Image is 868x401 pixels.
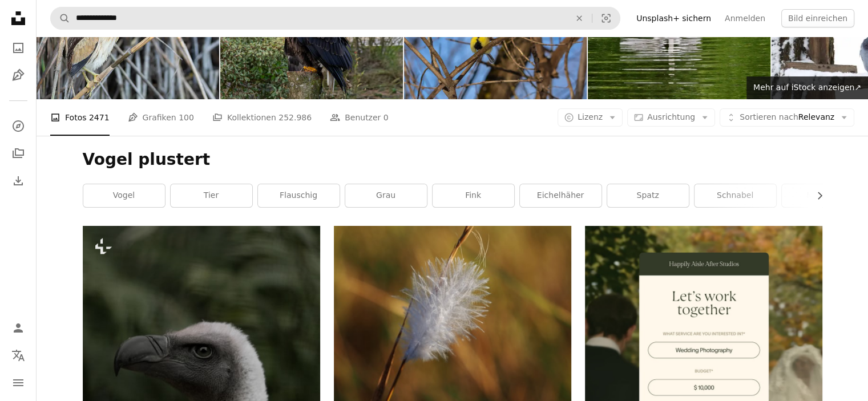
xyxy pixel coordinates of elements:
a: Spatz [607,184,689,207]
a: Nahaufnahme eines Vogels mit verschwommenem Hintergrund [83,369,320,379]
a: flauschig [258,184,340,207]
span: Lizenz [578,112,603,121]
a: niedlich [782,184,863,207]
a: Nahaufnahme einer weißen Blume auf einem Feld [334,310,571,320]
span: 252.986 [278,111,312,124]
a: Mehr auf iStock anzeigen↗ [746,76,868,99]
button: Bild einreichen [781,9,854,27]
span: Sortieren nach [740,112,798,121]
button: Ausrichtung [627,108,715,127]
a: Vogel [83,184,165,207]
a: Grafiken [7,64,30,87]
button: Lizenz [558,108,623,127]
a: Grafiken 100 [128,99,194,136]
button: Löschen [567,7,592,29]
a: Anmelden / Registrieren [7,317,30,339]
a: Benutzer 0 [330,99,389,136]
a: Fink [433,184,514,207]
form: Finden Sie Bildmaterial auf der ganzen Webseite [50,7,620,30]
a: grau [345,184,427,207]
h1: Vogel plustert [83,149,822,170]
a: Fotos [7,37,30,59]
a: Unsplash+ sichern [629,9,718,27]
span: 0 [383,111,389,124]
span: 100 [179,111,194,124]
a: Kollektionen [7,142,30,165]
button: Sortieren nachRelevanz [720,108,854,127]
a: Startseite — Unsplash [7,7,30,32]
a: Schnabel [695,184,776,207]
button: Liste nach rechts verschieben [809,184,822,207]
span: Ausrichtung [647,112,695,121]
a: Entdecken [7,115,30,137]
button: Visuelle Suche [592,7,620,29]
button: Unsplash suchen [51,7,70,29]
a: Eichelhäher [520,184,601,207]
button: Menü [7,371,30,394]
span: Mehr auf iStock anzeigen ↗ [753,83,861,92]
a: Bisherige Downloads [7,169,30,192]
a: Tier [171,184,252,207]
a: Anmelden [718,9,772,27]
button: Sprache [7,344,30,367]
span: Relevanz [740,112,834,123]
a: Kollektionen 252.986 [212,99,312,136]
